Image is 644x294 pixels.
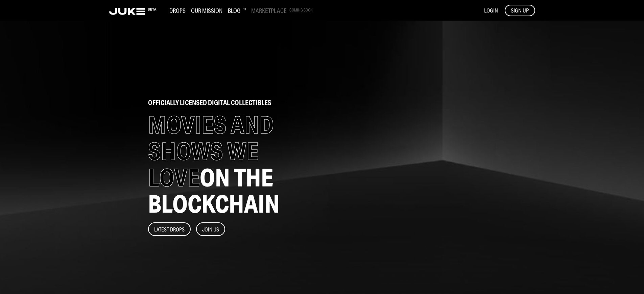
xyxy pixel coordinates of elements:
[325,51,496,284] img: home-banner
[169,7,186,14] h3: Drops
[484,7,498,14] button: LOGIN
[228,7,246,14] h3: Blog
[191,7,222,14] h3: Our Mission
[148,112,312,217] h1: MOVIES AND SHOWS WE LOVE
[148,163,280,218] span: ON THE BLOCKCHAIN
[148,99,312,106] h2: officially licensed digital collectibles
[196,222,225,236] button: Join Us
[511,7,529,14] span: SIGN UP
[505,5,535,16] button: SIGN UP
[148,222,191,236] button: Latest Drops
